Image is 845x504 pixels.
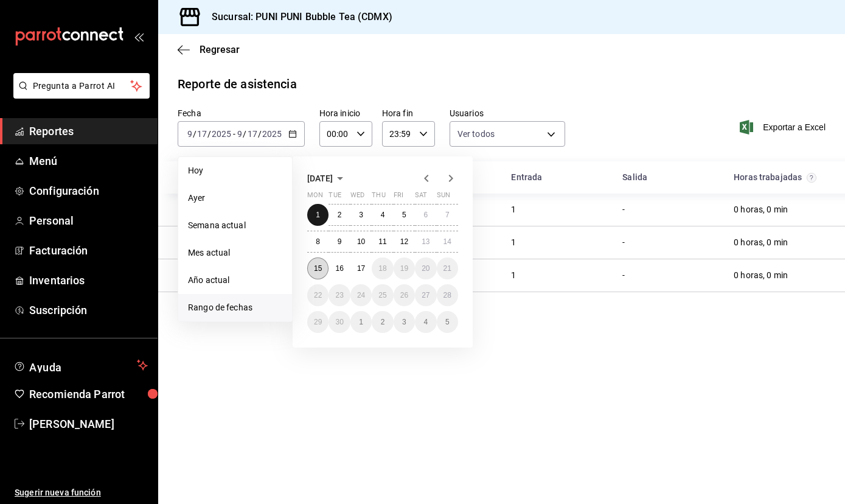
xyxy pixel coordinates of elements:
[188,164,282,177] span: Hoy
[207,129,211,139] span: /
[314,264,322,273] abbr: September 15, 2025
[378,291,386,299] abbr: September 25, 2025
[501,231,526,254] div: Cell
[372,257,393,279] button: September 18, 2025
[307,231,329,253] button: September 8, 2025
[188,247,282,259] span: Mes actual
[329,231,350,253] button: September 9, 2025
[415,257,436,279] button: September 20, 2025
[724,166,835,189] div: HeadCell
[394,231,415,253] button: September 12, 2025
[307,284,329,306] button: September 22, 2025
[29,358,132,373] span: Ayuda
[158,161,845,292] div: Container
[382,109,435,117] label: Hora fin
[724,264,798,287] div: Cell
[316,237,320,246] abbr: September 8, 2025
[338,211,342,219] abbr: September 2, 2025
[415,311,436,333] button: October 4, 2025
[372,204,393,226] button: September 4, 2025
[307,173,333,183] span: [DATE]
[501,264,526,287] div: Cell
[314,291,322,299] abbr: September 22, 2025
[394,191,403,204] abbr: Friday
[335,264,343,273] abbr: September 16, 2025
[9,88,150,101] a: Pregunta a Parrot AI
[372,191,385,204] abbr: Thursday
[437,257,458,279] button: September 21, 2025
[29,416,148,432] span: [PERSON_NAME]
[202,10,392,24] h3: Sucursal: PUNI PUNI Bubble Tea (CDMX)
[350,204,372,226] button: September 3, 2025
[307,257,329,279] button: September 15, 2025
[158,161,845,194] div: Head
[329,311,350,333] button: September 30, 2025
[378,237,386,246] abbr: September 11, 2025
[457,128,495,140] span: Ver todos
[613,166,724,189] div: HeadCell
[134,32,144,41] button: open_drawer_menu
[158,194,845,226] div: Row
[742,120,826,135] button: Exportar a Excel
[423,318,428,326] abbr: October 4, 2025
[335,318,343,326] abbr: September 30, 2025
[381,211,385,219] abbr: September 4, 2025
[402,318,406,326] abbr: October 3, 2025
[357,237,365,246] abbr: September 10, 2025
[158,226,845,259] div: Row
[188,301,282,314] span: Rango de fechas
[613,264,635,287] div: Cell
[338,237,342,246] abbr: September 9, 2025
[307,191,323,204] abbr: Monday
[187,129,193,139] input: --
[422,264,429,273] abbr: September 20, 2025
[307,311,329,333] button: September 29, 2025
[29,386,148,402] span: Recomienda Parrot
[29,242,148,259] span: Facturación
[350,231,372,253] button: September 10, 2025
[372,284,393,306] button: September 25, 2025
[168,166,391,189] div: HeadCell
[29,212,148,229] span: Personal
[29,123,148,139] span: Reportes
[319,109,372,117] label: Hora inicio
[394,284,415,306] button: September 26, 2025
[381,318,385,326] abbr: October 2, 2025
[211,129,232,139] input: ----
[200,44,240,55] span: Regresar
[178,75,297,93] div: Reporte de asistencia
[262,129,282,139] input: ----
[443,237,451,246] abbr: September 14, 2025
[445,211,450,219] abbr: September 7, 2025
[724,198,798,221] div: Cell
[422,291,429,299] abbr: September 27, 2025
[437,191,450,204] abbr: Sunday
[329,284,350,306] button: September 23, 2025
[316,211,320,219] abbr: September 1, 2025
[258,129,262,139] span: /
[443,264,451,273] abbr: September 21, 2025
[196,129,207,139] input: --
[422,237,429,246] abbr: September 13, 2025
[29,183,148,199] span: Configuración
[437,284,458,306] button: September 28, 2025
[359,211,363,219] abbr: September 3, 2025
[188,274,282,287] span: Año actual
[329,204,350,226] button: September 2, 2025
[33,80,131,93] span: Pregunta a Parrot AI
[307,204,329,226] button: September 1, 2025
[29,302,148,318] span: Suscripción
[400,264,408,273] abbr: September 19, 2025
[307,171,347,186] button: [DATE]
[394,311,415,333] button: October 3, 2025
[168,264,267,287] div: Cell
[450,109,565,117] label: Usuarios
[437,204,458,226] button: September 7, 2025
[807,173,816,183] svg: El total de horas trabajadas por usuario es el resultado de la suma redondeada del registro de ho...
[158,259,845,292] div: Row
[415,204,436,226] button: September 6, 2025
[15,486,148,499] span: Sugerir nueva función
[237,129,243,139] input: --
[357,291,365,299] abbr: September 24, 2025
